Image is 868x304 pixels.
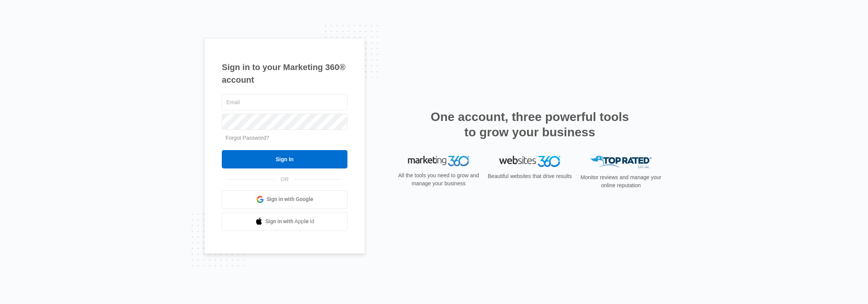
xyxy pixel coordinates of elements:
[487,172,573,180] p: Beautiful websites that drive results
[578,173,664,190] p: Monitor reviews and manage your online reputation
[226,135,269,141] a: Forgot Password?
[222,212,347,231] a: Sign in with Apple Id
[222,94,347,110] input: Email
[590,156,652,168] img: Top Rated Local
[222,61,347,86] h1: Sign in to your Marketing 360® account
[499,156,560,167] img: Websites 360
[396,172,481,188] p: All the tools you need to grow and manage your business
[265,217,314,226] span: Sign in with Apple Id
[222,190,347,209] a: Sign in with Google
[222,150,347,168] input: Sign In
[408,156,469,167] img: Marketing 360
[275,175,294,183] span: OR
[267,195,313,203] span: Sign in with Google
[428,109,631,140] h2: One account, three powerful tools to grow your business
